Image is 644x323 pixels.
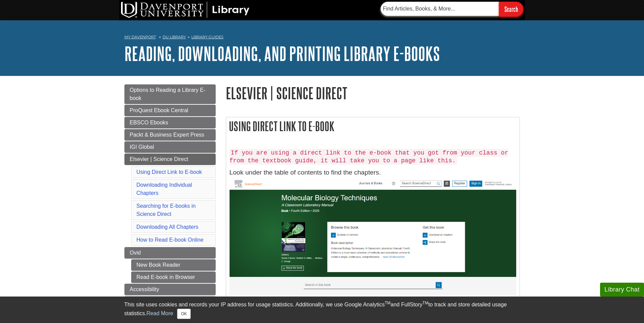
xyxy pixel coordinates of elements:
[131,271,216,283] a: Read E-book in Browser
[130,107,188,113] span: ProQuest Ebook Central
[124,296,216,316] a: Get Help From [PERSON_NAME]!
[130,87,206,101] span: Options to Reading a Library E-book
[381,2,499,16] input: Find Articles, Books, & More...
[191,35,223,39] a: Library Guides
[137,224,198,230] a: Downloading All Chapters
[124,284,216,295] a: Accessibility
[137,203,196,217] a: Searching for E-books in Science Direct
[124,154,216,165] a: Elsevier | Science Direct
[121,2,249,18] img: DU Library
[137,169,202,175] a: Using Direct Link to E-book
[124,301,520,319] div: This site uses cookies and records your IP address for usage statistics. Additionally, we use Goo...
[124,117,216,128] a: EBSCO Ebooks
[124,84,216,104] a: Options to Reading a Library E-book
[137,182,192,196] a: Downloading Individual Chapters
[131,259,216,271] a: New Book Reader
[230,149,508,165] code: If you are using a direct link to the e-book that you got from your class or from the textbook gu...
[130,120,168,125] span: EBSCO Ebooks
[600,283,644,297] button: Library Chat
[385,301,390,305] sup: TM
[130,132,205,138] span: Packt & Business Expert Press
[130,286,159,292] span: Accessibility
[146,310,173,316] a: Read More
[226,117,520,135] h2: Using Direct Link to E-book
[124,33,520,43] nav: breadcrumb
[130,144,154,150] span: IGI Global
[137,237,204,243] a: How to Read E-book Online
[499,2,523,16] input: Search
[226,84,520,102] h1: Elsevier | Science Direct
[423,301,428,305] sup: TM
[124,141,216,153] a: IGI Global
[130,250,141,256] span: Ovid
[130,156,188,162] span: Elsevier | Science Direct
[124,34,156,40] a: My Davenport
[124,43,440,64] a: Reading, Downloading, and Printing Library E-books
[124,84,216,316] div: Guide Page Menu
[177,309,190,319] button: Close
[124,105,216,116] a: ProQuest Ebook Central
[124,247,216,259] a: Ovid
[381,2,523,16] form: Searches DU Library's articles, books, and more
[124,129,216,141] a: Packt & Business Expert Press
[163,35,186,39] a: DU Library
